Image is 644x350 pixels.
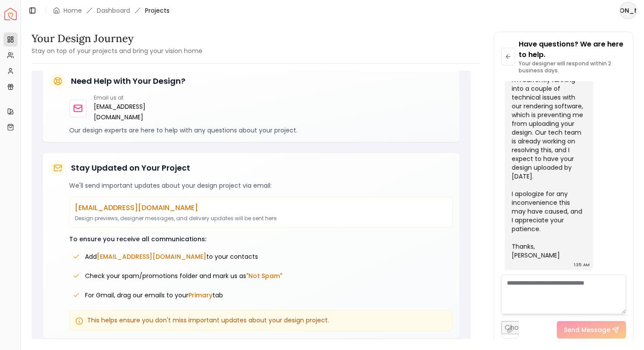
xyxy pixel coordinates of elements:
p: Have questions? We are here to help. [519,39,626,60]
span: [EMAIL_ADDRESS][DOMAIN_NAME] [97,252,206,261]
div: 1:35 AM [574,261,590,269]
span: [PERSON_NAME] [620,3,636,18]
div: Hi [PERSON_NAME], I hope you’re doing well! I just wanted to give you a quick update on your proj... [512,23,584,260]
p: Your designer will respond within 2 business days. [519,60,626,74]
a: Home [64,6,82,15]
span: Projects [145,6,170,15]
h5: Stay Updated on Your Project [71,162,190,174]
p: Design previews, designer messages, and delivery updates will be sent here [75,215,447,222]
span: For Gmail, drag our emails to your tab [85,291,223,300]
img: Spacejoy Logo [4,8,17,20]
span: This helps ensure you don't miss important updates about your design project. [87,316,329,325]
nav: breadcrumb [53,6,170,15]
h5: Need Help with Your Design? [71,75,185,87]
p: Email us at [94,94,155,101]
a: [EMAIL_ADDRESS][DOMAIN_NAME] [94,101,155,122]
small: Stay on top of your projects and bring your vision home [32,46,202,55]
a: Dashboard [97,6,130,15]
span: Check your spam/promotions folder and mark us as [85,271,282,280]
p: [EMAIL_ADDRESS][DOMAIN_NAME] [75,203,447,213]
span: "Not Spam" [246,271,282,280]
a: Spacejoy [4,8,17,20]
button: [PERSON_NAME] [619,2,637,19]
p: Our design experts are here to help with any questions about your project. [69,126,453,135]
span: Add to your contacts [85,252,258,261]
p: To ensure you receive all communications: [69,235,453,243]
h3: Your Design Journey [32,32,202,46]
span: Primary [188,291,212,300]
p: We'll send important updates about your design project via email: [69,181,453,190]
